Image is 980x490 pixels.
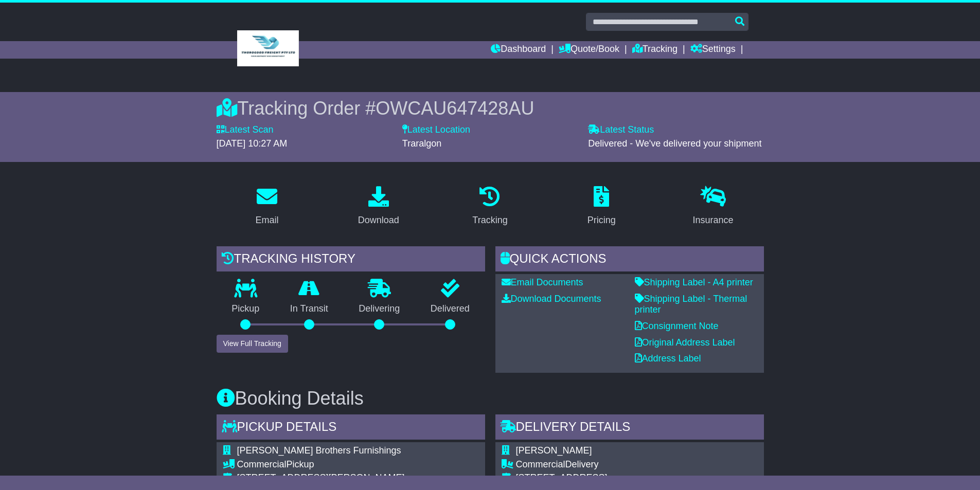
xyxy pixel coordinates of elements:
div: Tracking history [217,246,485,274]
div: Pricing [587,213,616,227]
label: Latest Scan [217,124,274,136]
a: Quote/Book [559,41,619,59]
span: Traralgon [402,138,441,149]
div: Pickup Details [217,414,485,442]
a: Consignment Note [635,321,719,331]
p: In Transit [275,303,344,315]
div: Pickup [237,459,435,470]
span: [DATE] 10:27 AM [217,138,288,149]
a: Email [248,183,285,231]
label: Latest Status [588,124,654,136]
div: Delivery Details [495,414,764,442]
span: Commercial [516,459,565,469]
a: Insurance [686,183,740,231]
span: Commercial [237,459,287,469]
p: Delivering [344,303,416,315]
div: Download [358,213,399,227]
a: Download Documents [502,294,601,304]
a: Pricing [581,183,622,231]
label: Latest Location [402,124,470,136]
div: Tracking Order # [217,97,764,119]
div: [STREET_ADDRESS][PERSON_NAME] [237,473,435,484]
a: Original Address Label [635,337,735,348]
a: Dashboard [491,41,546,59]
a: Shipping Label - Thermal printer [635,294,747,315]
div: Delivery [516,459,673,470]
div: Quick Actions [495,246,764,274]
button: View Full Tracking [217,335,288,353]
a: Download [351,183,406,231]
h3: Booking Details [217,388,764,409]
span: Delivered - We've delivered your shipment [588,138,761,149]
div: [STREET_ADDRESS] [516,473,673,484]
span: OWCAU647428AU [376,98,534,119]
a: Address Label [635,353,701,364]
a: Tracking [466,183,514,231]
div: Insurance [693,213,734,227]
a: Email Documents [502,277,583,287]
a: Tracking [632,41,678,59]
span: [PERSON_NAME] Brothers Furnishings [237,445,401,456]
p: Pickup [217,303,275,315]
span: [PERSON_NAME] [516,445,592,456]
div: Tracking [472,213,507,227]
a: Settings [690,41,736,59]
p: Delivered [415,303,485,315]
div: Email [255,213,278,227]
a: Shipping Label - A4 printer [635,277,753,287]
